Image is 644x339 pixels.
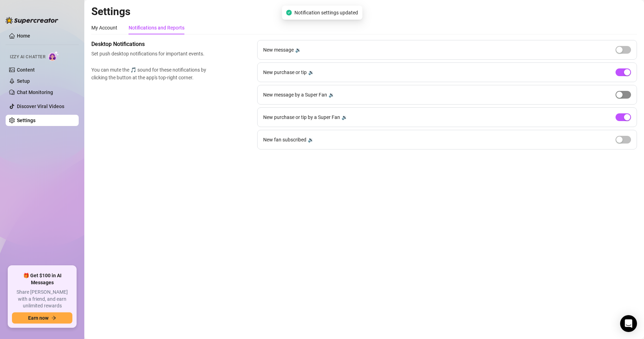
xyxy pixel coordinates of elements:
a: Setup [17,78,30,84]
span: Share [PERSON_NAME] with a friend, and earn unlimited rewards [12,289,72,310]
span: New message by a Super Fan [263,91,327,99]
div: 🔉 [328,91,334,99]
span: You can mute the 🎵 sound for these notifications by clicking the button at the app's top-right co... [91,66,209,81]
a: Home [17,33,30,39]
div: 🔉 [308,68,314,76]
span: 🎁 Get $100 in AI Messages [12,272,72,286]
img: logo-BBDzfeDw.svg [6,17,58,24]
a: Chat Monitoring [17,89,53,95]
h2: Settings [91,5,637,18]
button: Earn nowarrow-right [12,312,72,324]
div: Notifications and Reports [129,24,184,32]
span: check-circle [286,10,292,15]
img: AI Chatter [48,51,59,61]
span: Set push desktop notifications for important events. [91,50,209,58]
span: New message [263,46,294,54]
div: 🔉 [341,113,347,121]
span: New fan subscribed [263,136,306,144]
span: New purchase or tip [263,68,307,76]
a: Content [17,67,35,73]
div: 🔉 [295,46,301,54]
span: New purchase or tip by a Super Fan [263,113,340,121]
span: Desktop Notifications [91,40,209,48]
span: Notification settings updated [294,9,358,16]
span: Izzy AI Chatter [10,54,45,60]
div: 🔉 [308,136,314,144]
span: arrow-right [51,315,56,320]
a: Discover Viral Videos [17,104,64,109]
div: Open Intercom Messenger [620,315,637,332]
span: Earn now [28,315,48,321]
div: My Account [91,24,117,32]
a: Settings [17,118,35,123]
